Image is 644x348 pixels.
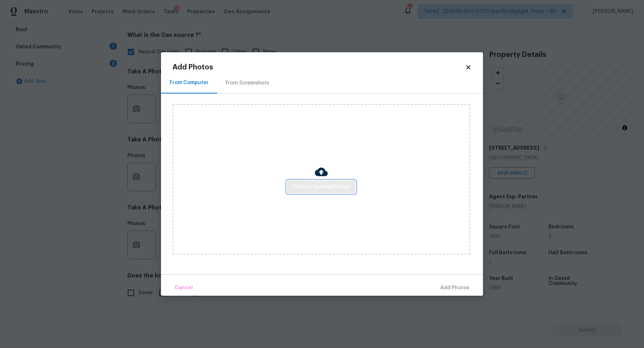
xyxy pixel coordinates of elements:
[293,183,350,192] span: Click to Upload Photos
[226,79,269,87] div: From Screenshots
[315,165,328,178] img: Cloud Upload Icon
[172,280,196,296] button: Cancel
[287,180,356,194] button: Click to Upload Photos
[172,64,465,71] h2: Add Photos
[175,284,193,293] span: Cancel
[170,79,209,86] div: From Computer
